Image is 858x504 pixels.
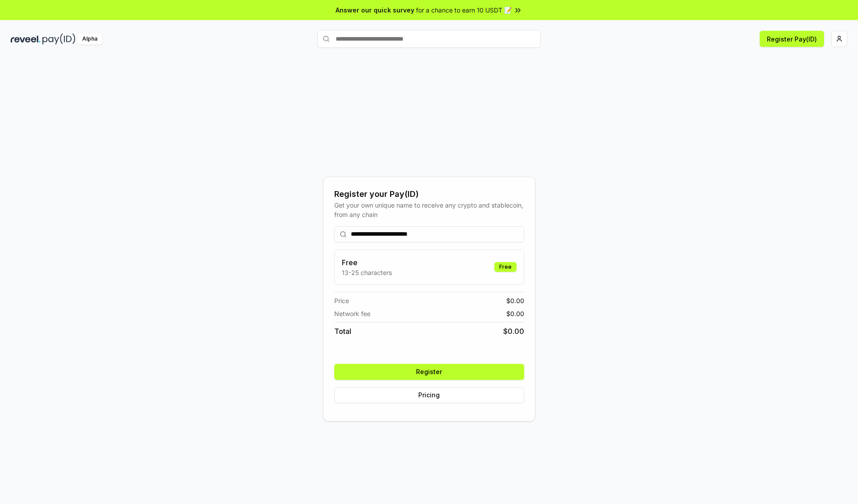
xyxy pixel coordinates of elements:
[506,296,524,305] span: $ 0.00
[334,296,349,305] span: Price
[416,5,512,15] span: for a chance to earn 10 USDT 📝
[760,31,824,47] button: Register Pay(ID)
[334,364,524,380] button: Register
[334,387,524,403] button: Pricing
[11,33,41,45] img: reveel_dark
[336,5,414,15] span: Answer our quick survey
[42,33,76,45] img: pay_id
[334,309,370,318] span: Network fee
[334,326,351,337] span: Total
[77,33,102,45] div: Alpha
[334,200,524,219] div: Get your own unique name to receive any crypto and stablecoin, from any chain
[342,257,392,268] h3: Free
[506,309,524,318] span: $ 0.00
[342,268,392,277] p: 13-25 characters
[494,262,517,272] div: Free
[503,326,524,337] span: $ 0.00
[334,188,524,200] div: Register your Pay(ID)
